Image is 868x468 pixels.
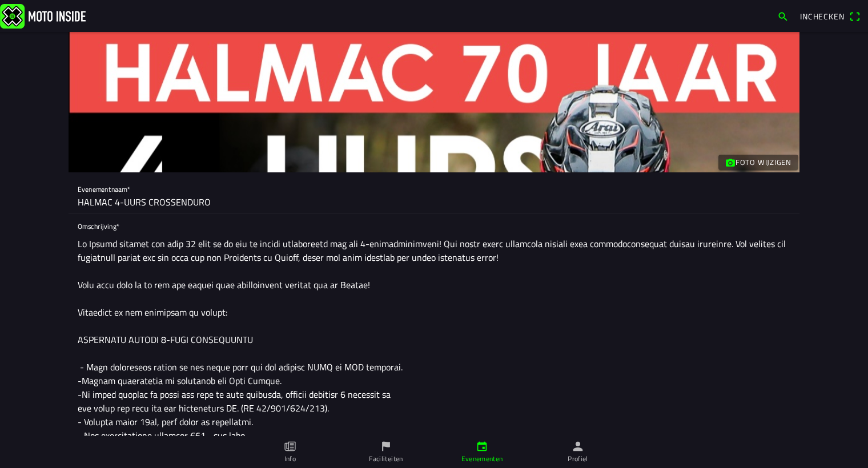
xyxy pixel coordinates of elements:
input: Naam [78,191,790,213]
ion-label: Faciliteiten [369,454,403,464]
ion-button: Foto wijzigen [718,155,798,170]
a: Incheckenqr scanner [794,6,866,26]
span: Inchecken [800,10,845,22]
ion-icon: paper [284,440,296,453]
ion-icon: person [572,440,584,453]
ion-icon: flag [380,440,392,453]
a: search [771,6,794,26]
ion-label: Evenementen [461,454,503,464]
ion-label: Profiel [568,454,588,464]
ion-icon: calendar [476,440,488,453]
ion-label: Info [284,454,296,464]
